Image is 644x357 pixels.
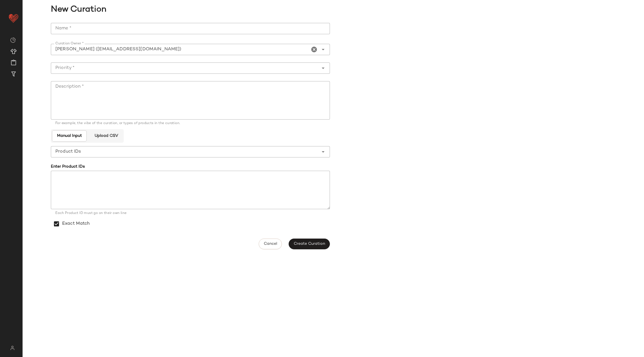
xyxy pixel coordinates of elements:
img: svg%3e [10,37,16,43]
div: Each Product ID must go on their own line [55,211,325,216]
img: svg%3e [7,346,18,350]
i: Open [320,65,327,72]
span: Manual Input [57,134,82,138]
button: Create Curation [289,239,330,249]
button: Cancel [259,239,282,249]
span: Upload CSV [94,134,118,138]
span: Create Curation [293,242,325,246]
i: Clear Curation Owner * [311,46,317,53]
span: Product IDs [55,148,81,155]
label: Exact Match [62,216,90,232]
i: Open [320,46,327,53]
img: heart_red.DM2ytmEG.svg [8,12,19,24]
div: For example, the vibe of the curation, or types of products in the curation. [55,122,325,125]
span: New Curation [23,3,641,16]
div: Enter Product IDs [51,164,330,170]
button: Manual Input [52,130,87,142]
span: Cancel [264,242,277,246]
button: Upload CSV [90,130,122,142]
